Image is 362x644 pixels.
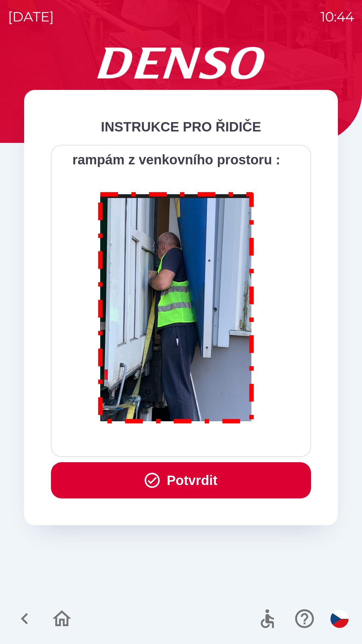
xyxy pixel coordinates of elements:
[8,7,54,27] p: [DATE]
[51,462,311,498] button: Potvrdit
[24,47,338,79] img: Logo
[330,610,349,628] img: cs flag
[51,117,311,137] div: INSTRUKCE PRO ŘIDIČE
[90,183,262,430] img: M8MNayrTL6gAAAABJRU5ErkJggg==
[320,7,354,27] p: 10:44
